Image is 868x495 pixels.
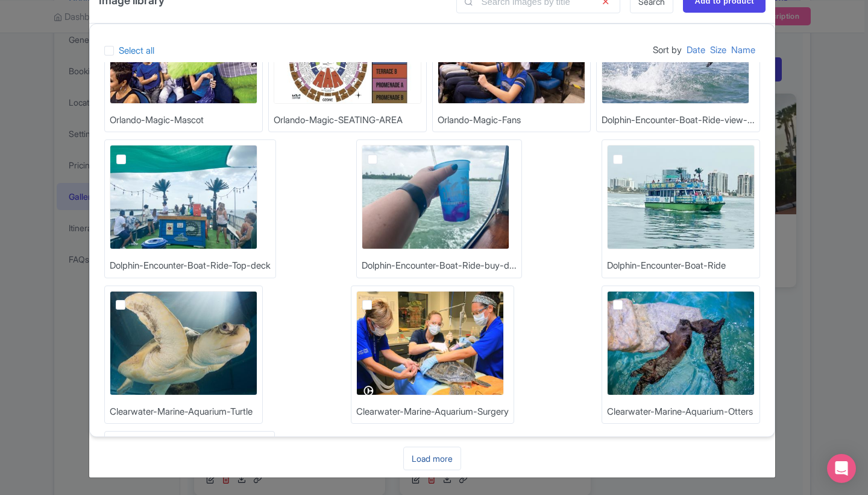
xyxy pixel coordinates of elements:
div: Dolphin-Encounter-Boat-Ride-Top-deck [110,259,271,273]
div: Orlando-Magic-Fans [438,113,521,127]
a: Date [687,39,705,62]
span: Sort by [653,39,682,62]
img: Clearwater-Marine-Aquarium-Otters_yqdlo0.jpg [607,291,755,395]
a: Size [710,39,726,62]
img: Dolphin-Encounter-Boat-Ride_bw9eqc.jpg [607,145,755,249]
div: Dolphin-Encounter-Boat-Ride [607,259,726,273]
div: Clearwater-Marine-Aquarium-Otters [607,405,753,419]
div: Open Intercom Messenger [827,454,856,483]
img: Dolphin-Encounter-Boat-Ride-Top-deck_yaqof2.jpg [110,145,257,249]
div: Clearwater-Marine-Aquarium-Turtle [110,405,253,419]
img: Clearwater-Marine-Aquarium-Surgery_r9qaz0.jpg [356,291,504,395]
div: Orlando-Magic-Mascot [110,113,204,127]
div: Dolphin-Encounter-Boat-Ride-view-... [602,113,755,127]
a: Load more [403,447,461,470]
div: Clearwater-Marine-Aquarium-Surgery [356,405,509,419]
img: Dolphin-Encounter-Boat-Ride-buy-drinks-at-the-bar_uaihgy.jpg [362,145,509,249]
a: Name [731,39,755,62]
img: Clearwater-Marine-Aquarium-Turtle_vbaw4n.jpg [110,291,257,395]
div: Orlando-Magic-SEATING-AREA [274,113,403,127]
div: Dolphin-Encounter-Boat-Ride-buy-d... [362,259,517,273]
label: Select all [119,44,154,58]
